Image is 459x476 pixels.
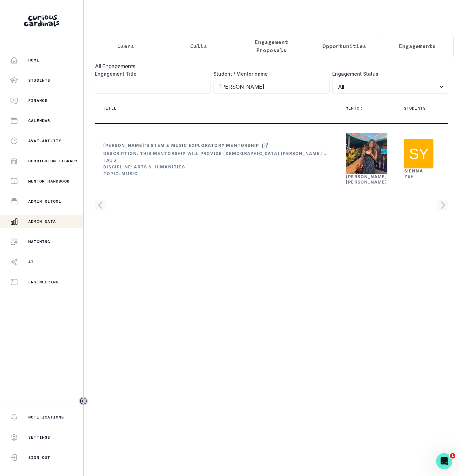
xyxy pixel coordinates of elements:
[332,70,444,77] label: Engagement Status
[95,62,448,70] h3: All Engagements
[241,38,302,54] p: Engagement Proposals
[28,239,50,244] p: Matching
[346,106,362,111] p: Mentor
[103,143,259,148] div: [PERSON_NAME]'s STEM & Music Exploratory Mentorship
[103,151,329,156] div: Description: This mentorship will provide [DEMOGRAPHIC_DATA] [PERSON_NAME] with a 30-minute weekl...
[28,199,61,204] p: Admin Retool
[437,200,448,210] svg: page right
[28,138,61,144] p: Availability
[190,42,207,50] p: Calls
[399,42,436,50] p: Engagements
[28,279,59,285] p: Engineering
[322,42,366,50] p: Opportunities
[24,15,59,27] img: Curious Cardinals Logo
[103,106,117,111] p: Title
[95,70,207,77] label: Engagement Title
[28,414,64,420] p: Notifications
[28,98,47,103] p: Finance
[28,158,78,164] p: Curriculum Library
[79,397,88,405] button: Toggle sidebar
[404,168,423,179] a: Sienna Yeh
[450,453,455,459] span: 1
[28,57,39,63] p: Home
[28,219,56,224] p: Admin Data
[346,174,387,185] a: [PERSON_NAME] [PERSON_NAME]
[103,171,329,176] div: Topic: Music
[28,455,50,460] p: Sign Out
[28,78,50,83] p: Students
[103,158,329,163] div: Tags:
[28,435,50,440] p: Settings
[436,453,452,469] iframe: Intercom live chat
[95,200,106,210] svg: page left
[404,106,426,111] p: Students
[103,164,329,170] div: Discipline: Arts & Humanities
[28,259,34,265] p: AI
[117,42,134,50] p: Users
[214,70,326,77] label: Student / Mentor name
[28,178,70,184] p: Mentor Handbook
[28,118,50,123] p: Calendar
